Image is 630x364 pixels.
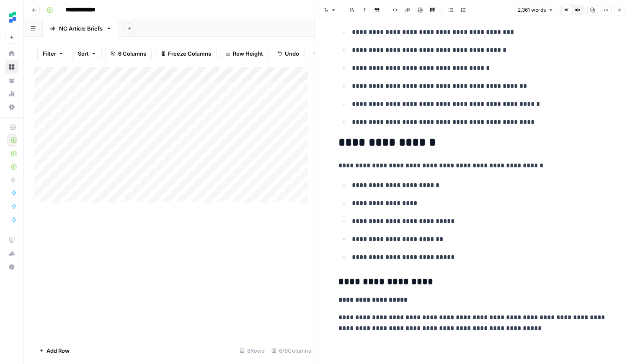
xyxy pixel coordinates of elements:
[34,344,75,357] button: Add Row
[5,7,18,28] button: Workspace: Ten Speed
[5,247,18,260] button: What's new?
[78,49,89,58] span: Sort
[59,24,103,33] div: NC Article Briefs
[155,47,217,60] button: Freeze Columns
[43,49,56,58] span: Filter
[168,49,211,58] span: Freeze Columns
[268,344,315,357] div: 6/6 Columns
[72,47,102,60] button: Sort
[5,260,18,274] button: Help + Support
[514,5,557,15] button: 2,361 words
[43,20,119,37] a: NC Article Briefs
[5,247,18,260] div: What's new?
[5,100,18,114] a: Settings
[46,346,70,355] span: Add Row
[5,87,18,100] a: Usage
[118,49,146,58] span: 6 Columns
[5,10,20,25] img: Ten Speed Logo
[5,47,18,60] a: Home
[5,233,18,247] a: AirOps Academy
[233,49,263,58] span: Row Height
[272,47,305,60] button: Undo
[285,49,299,58] span: Undo
[5,74,18,87] a: Your Data
[105,47,152,60] button: 6 Columns
[37,47,69,60] button: Filter
[518,6,546,14] span: 2,361 words
[220,47,269,60] button: Row Height
[236,344,268,357] div: 8 Rows
[5,60,18,74] a: Browse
